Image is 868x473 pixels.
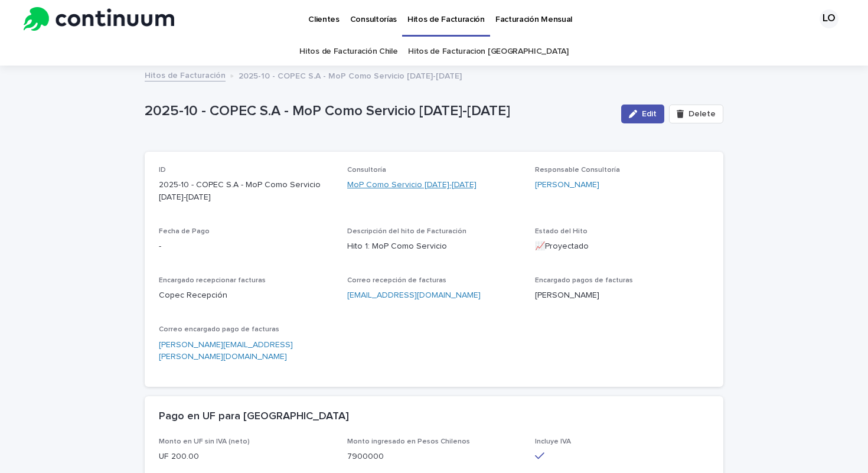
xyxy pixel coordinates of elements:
button: Edit [621,105,664,123]
a: [EMAIL_ADDRESS][DOMAIN_NAME] [347,291,481,299]
div: LO [820,9,838,28]
span: Incluye IVA [535,438,571,445]
span: Edit [642,110,657,118]
a: [PERSON_NAME] [535,179,599,191]
p: UF 200.00 [159,451,333,463]
span: Responsable Consultoría [535,167,620,174]
span: Encargado pagos de facturas [535,277,633,284]
span: Consultoría [347,167,386,174]
p: 2025-10 - COPEC S.A - MoP Como Servicio [DATE]-[DATE] [159,179,333,204]
a: Hitos de Facturación Chile [299,38,397,66]
span: Delete [688,110,716,118]
span: Encargado recepcionar facturas [159,277,266,284]
button: Delete [669,105,723,123]
h2: Pago en UF para [GEOGRAPHIC_DATA] [159,410,349,423]
span: ID [159,167,166,174]
span: Descripción del hito de Facturación [347,228,466,235]
p: 📈Proyectado [535,240,709,253]
span: Fecha de Pago [159,228,210,235]
p: 7900000 [347,451,521,463]
span: Monto ingresado en Pesos Chilenos [347,438,470,445]
p: - [159,240,333,253]
img: tu8iVZLBSFSnlyF4Um45 [24,7,174,31]
p: Copec Recepción [159,289,333,302]
span: Estado del Hito [535,228,588,235]
p: Hito 1: MoP Como Servicio [347,240,521,253]
p: [PERSON_NAME] [535,289,709,302]
p: 2025-10 - COPEC S.A - MoP Como Servicio [DATE]-[DATE] [239,68,462,81]
span: Correo recepción de facturas [347,277,446,284]
span: Monto en UF sin IVA (neto) [159,438,250,445]
span: Correo encargado pago de facturas [159,326,279,333]
p: 2025-10 - COPEC S.A - MoP Como Servicio [DATE]-[DATE] [145,103,612,120]
a: Hitos de Facturación [145,68,226,81]
a: MoP Como Servicio [DATE]-[DATE] [347,179,477,191]
a: [PERSON_NAME][EMAIL_ADDRESS][PERSON_NAME][DOMAIN_NAME] [159,341,293,361]
a: Hitos de Facturacion [GEOGRAPHIC_DATA] [408,38,568,66]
